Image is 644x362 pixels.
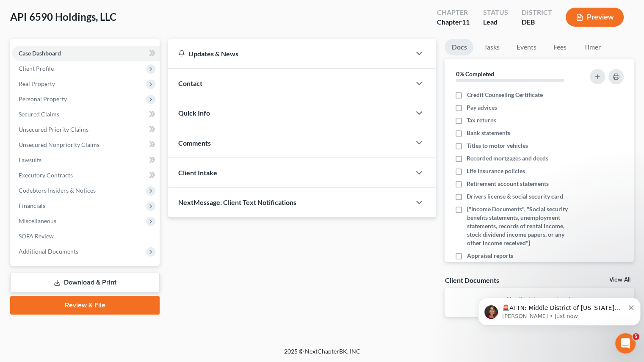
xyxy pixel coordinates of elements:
[467,154,548,163] span: Recorded mortgages and deeds
[437,17,470,27] div: Chapter
[467,192,563,201] span: Drivers license & social security card
[462,18,470,26] span: 11
[577,39,607,55] a: Timer
[467,251,513,260] span: Appraisal reports
[467,141,528,150] span: Titles to motor vehicles
[566,8,624,27] button: Preview
[609,277,630,283] a: View All
[467,129,510,137] span: Bank statements
[467,167,525,175] span: Life insurance policies
[19,217,56,224] span: Miscellaneous
[19,156,41,163] span: Lawsuits
[12,168,160,183] a: Executory Contracts
[178,169,217,177] span: Client Intake
[12,107,160,122] a: Secured Claims
[12,122,160,137] a: Unsecured Priority Claims
[178,49,401,58] div: Updates & News
[12,46,160,61] a: Case Dashboard
[178,79,202,87] span: Contact
[19,95,67,102] span: Personal Property
[19,187,96,194] span: Codebtors Insiders & Notices
[475,280,644,339] iframe: Intercom notifications message
[19,232,54,240] span: SOFA Review
[546,39,573,55] a: Fees
[467,91,542,99] span: Credit Counseling Certificate
[12,152,160,168] a: Lawsuits
[483,8,508,17] div: Status
[19,248,78,255] span: Additional Documents
[509,39,543,55] a: Events
[10,273,160,293] a: Download & Print
[522,17,552,27] div: DEB
[19,171,73,179] span: Executory Contracts
[19,111,59,118] span: Secured Claims
[467,205,579,247] span: ["Income Documents", "Social security benefits statements, unemployment statements, records of re...
[522,8,552,17] div: District
[467,180,549,188] span: Retirement account statements
[467,103,497,112] span: Pay advices
[483,17,508,27] div: Lead
[178,198,296,206] span: NextMessage: Client Text Notifications
[19,141,100,148] span: Unsecured Nonpriority Claims
[467,116,496,124] span: Tax returns
[12,229,160,244] a: SOFA Review
[456,70,494,77] strong: 0% Completed
[178,109,210,117] span: Quick Info
[178,139,211,147] span: Comments
[12,137,160,152] a: Unsecured Nonpriority Claims
[477,39,506,55] a: Tasks
[451,295,627,303] p: No client documents yet.
[10,11,116,23] span: API 6590 Holdings, LLC
[19,126,88,133] span: Unsecured Priority Claims
[615,333,636,354] iframe: Intercom live chat
[10,296,160,315] a: Review & File
[19,50,61,57] span: Case Dashboard
[19,202,45,209] span: Financials
[633,333,639,340] span: 5
[19,80,55,87] span: Real Property
[19,65,54,72] span: Client Profile
[445,39,473,55] a: Docs
[437,8,470,17] div: Chapter
[445,276,499,285] div: Client Documents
